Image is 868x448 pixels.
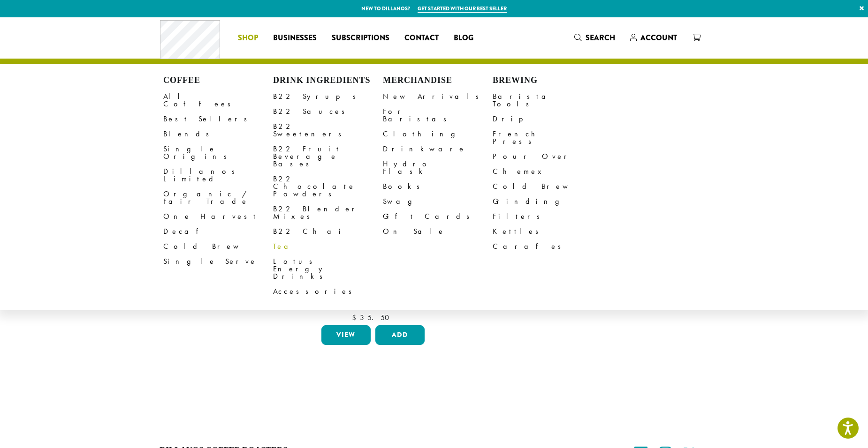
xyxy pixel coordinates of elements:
a: Shop [230,30,266,45]
a: B22 Syrups [273,89,383,104]
h4: Drink Ingredients [273,75,383,86]
a: B22 Blender Mixes [273,202,383,224]
a: Clothing [383,127,493,142]
a: Swag [383,194,493,209]
a: Barista Tools [493,89,602,112]
a: Search [567,30,623,45]
a: Organic / Fair Trade [163,187,273,209]
span: Search [586,32,615,43]
a: B22 Chocolate Powders [273,172,383,202]
a: For Baristas [383,104,493,127]
a: Gift Cards [383,209,493,224]
span: Contact [404,32,439,44]
h4: Brewing [493,75,602,86]
a: Single Origins [163,142,273,164]
a: Single Serve [163,254,273,269]
a: Tea [273,239,383,254]
h4: Merchandise [383,75,493,86]
a: Dillanos Limited [163,164,273,187]
button: Add [375,325,425,345]
a: Books [383,179,493,194]
span: $ [352,313,360,322]
a: Accessories [273,284,383,299]
a: B22 Sauces [273,104,383,119]
a: Chemex [493,164,602,179]
a: Lotus Energy Drinks [273,254,383,284]
a: View [321,325,371,345]
span: Subscriptions [332,32,389,44]
a: French Press [493,127,602,149]
span: Businesses [273,32,317,44]
a: Pour Over [493,149,602,164]
a: All Coffees [163,89,273,112]
a: Drinkware [383,142,493,157]
a: B22 Sweeteners [273,119,383,142]
a: Hydro Flask [383,157,493,179]
span: Shop [238,32,258,44]
a: On Sale [383,224,493,239]
a: Blends [163,127,273,142]
a: Carafes [493,239,602,254]
a: New Arrivals [383,89,493,104]
span: Blog [454,32,473,44]
a: B22 Fruit Beverage Bases [273,142,383,172]
a: Drip [493,112,602,127]
span: Account [640,32,677,43]
a: Filters [493,209,602,224]
h4: Coffee [163,75,273,86]
a: Grinding [493,194,602,209]
a: B22 Chai [273,224,383,239]
a: Kettles [493,224,602,239]
a: Barista 22 Chai (3.5 lb)Rated 5.00 out of 5 $35.50 [319,163,427,321]
a: Best Sellers [163,112,273,127]
a: Cold Brew [493,179,602,194]
a: Cold Brew [163,239,273,254]
a: Get started with our best seller [418,5,507,13]
bdi: 35.50 [352,313,394,322]
a: Decaf [163,224,273,239]
a: One Harvest [163,209,273,224]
